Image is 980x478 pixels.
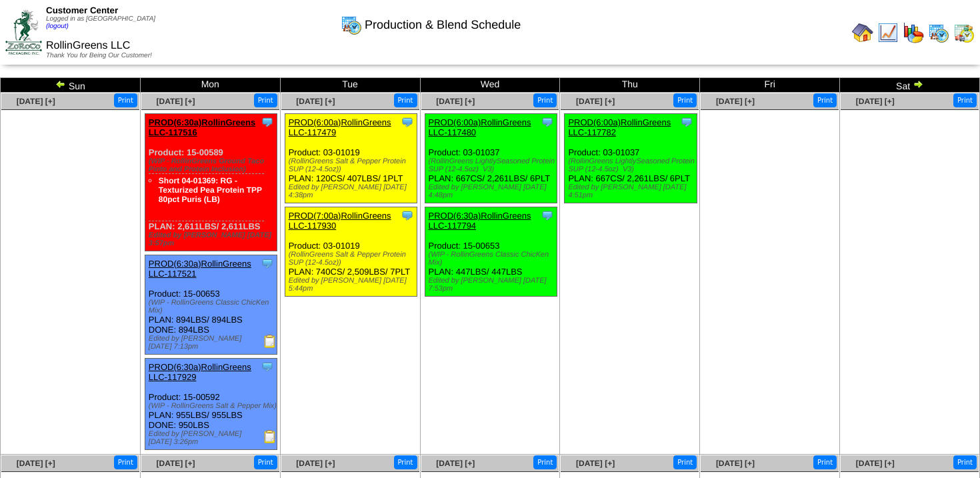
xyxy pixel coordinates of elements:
[856,459,895,468] a: [DATE] [+]
[840,78,980,93] td: Sat
[149,157,277,173] div: (WIP - RollinGreens Ground Taco Pinto and Protein Inclusion)
[953,93,977,107] button: Print
[953,22,975,43] img: calendarinout.gif
[673,455,697,469] button: Print
[856,97,895,106] a: [DATE] [+]
[149,117,255,137] a: PROD(6:30a)RollinGreens LLC-117516
[159,176,262,204] a: Short 04-01369: RG - Texturized Pea Protein TPP 80pct Puris (LB)
[263,335,277,348] img: Production Report
[429,277,557,293] div: Edited by [PERSON_NAME] [DATE] 7:53pm
[46,23,69,30] a: (logout)
[46,52,152,59] span: Thank You for Being Our Customer!
[17,459,55,468] a: [DATE] [+]
[289,251,417,267] div: (RollinGreens Salt & Pepper Protein SUP (12-4.5oz))
[140,78,280,93] td: Mon
[263,430,277,443] img: Production Report
[913,79,923,89] img: arrowright.gif
[261,360,274,373] img: Tooltip
[149,259,251,279] a: PROD(6:30a)RollinGreens LLC-117521
[254,455,277,469] button: Print
[401,115,414,129] img: Tooltip
[429,157,557,173] div: (RollinGreens LightlySeasoned Protein SUP (12-4.5oz) V3)
[576,459,615,468] a: [DATE] [+]
[289,211,391,231] a: PROD(7:00a)RollinGreens LLC-117930
[953,455,977,469] button: Print
[296,459,335,468] a: [DATE] [+]
[429,251,557,267] div: (WIP - RollinGreens Classic ChicKen Mix)
[425,114,557,203] div: Product: 03-01037 PLAN: 667CS / 2,261LBS / 6PLT
[401,209,414,222] img: Tooltip
[576,97,615,106] a: [DATE] [+]
[289,277,417,293] div: Edited by [PERSON_NAME] [DATE] 5:44pm
[149,335,277,351] div: Edited by [PERSON_NAME] [DATE] 7:13pm
[149,402,277,410] div: (WIP - RollinGreens Salt & Pepper Mix)
[877,22,899,43] img: line_graph.gif
[716,459,755,468] a: [DATE] [+]
[149,299,277,315] div: (WIP - RollinGreens Classic ChicKen Mix)
[541,209,554,222] img: Tooltip
[55,79,66,89] img: arrowleft.gif
[425,207,557,297] div: Product: 15-00653 PLAN: 447LBS / 447LBS
[46,15,155,30] span: Logged in as [GEOGRAPHIC_DATA]
[716,97,755,106] a: [DATE] [+]
[145,255,277,355] div: Product: 15-00653 PLAN: 894LBS / 894LBS DONE: 894LBS
[429,211,531,231] a: PROD(6:30a)RollinGreens LLC-117794
[149,362,251,382] a: PROD(6:30a)RollinGreens LLC-117929
[436,97,475,106] a: [DATE] [+]
[157,97,195,106] a: [DATE] [+]
[145,114,277,251] div: Product: 15-00589 PLAN: 2,611LBS / 2,611LBS
[394,93,417,107] button: Print
[280,78,420,93] td: Tue
[46,5,118,15] span: Customer Center
[5,10,42,55] img: ZoRoCo_Logo(Green%26Foil)%20jpg.webp
[568,183,697,199] div: Edited by [PERSON_NAME] [DATE] 4:51pm
[429,183,557,199] div: Edited by [PERSON_NAME] [DATE] 4:48pm
[928,22,949,43] img: calendarprod.gif
[17,97,55,106] a: [DATE] [+]
[565,114,697,203] div: Product: 03-01037 PLAN: 667CS / 2,261LBS / 6PLT
[541,115,554,129] img: Tooltip
[46,40,130,51] span: RollinGreens LLC
[560,78,700,93] td: Thu
[813,93,837,107] button: Print
[145,359,277,450] div: Product: 15-00592 PLAN: 955LBS / 955LBS DONE: 950LBS
[285,207,417,297] div: Product: 03-01019 PLAN: 740CS / 2,509LBS / 7PLT
[903,22,924,43] img: graph.gif
[261,115,274,129] img: Tooltip
[157,459,195,468] a: [DATE] [+]
[533,93,557,107] button: Print
[813,455,837,469] button: Print
[149,231,277,247] div: Edited by [PERSON_NAME] [DATE] 3:57pm
[394,455,417,469] button: Print
[429,117,531,137] a: PROD(6:00a)RollinGreens LLC-117480
[289,117,391,137] a: PROD(6:00a)RollinGreens LLC-117479
[296,97,335,106] a: [DATE] [+]
[285,114,417,203] div: Product: 03-01019 PLAN: 120CS / 407LBS / 1PLT
[1,78,141,93] td: Sun
[114,93,137,107] button: Print
[261,257,274,270] img: Tooltip
[673,93,697,107] button: Print
[700,78,840,93] td: Fri
[568,157,697,173] div: (RollinGreens LightlySeasoned Protein SUP (12-4.5oz) V3)
[568,117,671,137] a: PROD(6:00a)RollinGreens LLC-117782
[852,22,873,43] img: home.gif
[149,430,277,446] div: Edited by [PERSON_NAME] [DATE] 3:26pm
[341,14,362,35] img: calendarprod.gif
[533,455,557,469] button: Print
[289,157,417,173] div: (RollinGreens Salt & Pepper Protein SUP (12-4.5oz))
[114,455,137,469] button: Print
[365,18,521,32] span: Production & Blend Schedule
